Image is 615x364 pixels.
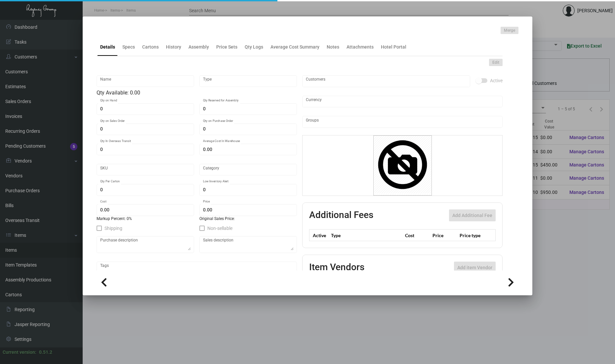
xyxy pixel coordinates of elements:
div: Current version: [3,349,36,356]
input: Add new.. [306,79,467,84]
button: Merge [501,27,518,34]
div: 0.51.2 [39,349,52,356]
div: Cartons [142,44,159,51]
span: Non-sellable [207,224,232,232]
span: Add Additional Fee [452,213,492,218]
div: History [166,44,181,51]
div: Notes [327,44,339,51]
span: Edit [492,60,499,65]
div: Average Cost Summary [270,44,319,51]
th: Price type [458,230,488,241]
input: Add new.. [306,119,499,125]
div: Assembly [188,44,209,51]
button: Add Additional Fee [449,209,496,221]
div: Attachments [347,44,374,51]
div: Qty Available: 0.00 [97,89,297,97]
div: Specs [122,44,135,51]
th: Type [329,230,403,241]
h2: Item Vendors [309,262,364,273]
div: Hotel Portal [381,44,406,51]
button: Edit [489,59,503,66]
h2: Additional Fees [309,209,373,221]
span: Shipping [104,224,122,232]
th: Active [309,230,330,241]
div: Qty Logs [245,44,263,51]
button: Add item Vendor [454,262,496,273]
span: Merge [504,28,515,33]
div: Details [100,44,115,51]
div: Price Sets [216,44,237,51]
th: Price [431,230,458,241]
th: Cost [403,230,430,241]
span: Active [490,77,503,85]
span: Add item Vendor [457,265,492,270]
